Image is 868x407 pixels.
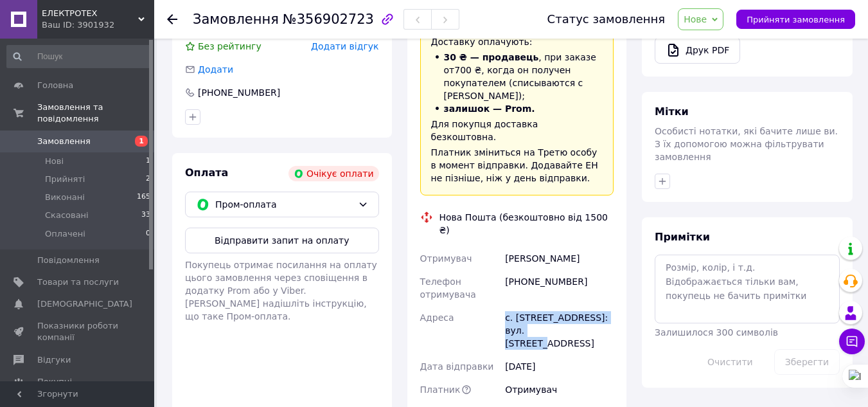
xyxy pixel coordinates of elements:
[502,355,616,378] div: [DATE]
[37,255,100,266] span: Повідомлення
[141,210,150,221] span: 33
[37,354,71,366] span: Відгуки
[444,52,539,62] span: 30 ₴ — продавець
[6,45,152,68] input: Пошук
[839,329,865,354] button: Чат з покупцем
[655,231,710,243] span: Примітки
[311,41,378,51] span: Додати відгук
[167,13,177,26] div: Повернутися назад
[193,12,279,27] span: Замовлення
[436,211,617,237] div: Нова Пошта (безкоштовно від 1500 ₴)
[42,8,138,19] span: ЕЛЕКТРОТЕХ
[45,228,85,240] span: Оплачені
[185,228,379,253] button: Відправити запит на оплату
[45,156,64,167] span: Нові
[37,376,72,388] span: Покупці
[502,270,616,306] div: [PHONE_NUMBER]
[37,320,119,343] span: Показники роботи компанії
[146,156,150,167] span: 1
[502,306,616,355] div: с. [STREET_ADDRESS]: вул. [STREET_ADDRESS]
[135,136,148,147] span: 1
[146,228,150,240] span: 0
[747,15,845,24] span: Прийняти замовлення
[42,19,154,31] div: Ваш ID: 3901932
[420,384,461,395] span: Платник
[37,80,73,91] span: Головна
[45,192,85,203] span: Виконані
[185,167,228,179] span: Оплата
[736,10,855,29] button: Прийняти замовлення
[283,12,374,27] span: №356902723
[215,197,353,212] span: Пром-оплата
[655,126,838,162] span: Особисті нотатки, які бачите лише ви. З їх допомогою можна фільтрувати замовлення
[198,41,261,51] span: Без рейтингу
[431,146,603,185] div: Платник зміниться на Третю особу в момент відправки. Додавайте ЕН не пізніше, ніж у день відправки.
[185,260,377,321] span: Покупець отримає посилання на оплату цього замовлення через сповіщення в додатку Prom або у Viber...
[288,166,379,181] div: Очікує оплати
[45,210,89,221] span: Скасовані
[197,86,281,99] div: [PHONE_NUMBER]
[502,378,616,401] div: Отримувач
[45,174,85,185] span: Прийняті
[655,37,740,64] a: Друк PDF
[420,361,494,372] span: Дата відправки
[37,136,91,147] span: Замовлення
[684,14,707,24] span: Нове
[37,276,119,288] span: Товари та послуги
[444,104,535,114] span: залишок — Prom.
[431,35,603,48] div: Доставку оплачують:
[420,253,472,264] span: Отримувач
[146,174,150,185] span: 2
[37,102,154,125] span: Замовлення та повідомлення
[431,118,603,143] div: Для покупця доставка безкоштовна.
[655,327,778,338] span: Залишилося 300 символів
[655,105,689,118] span: Мітки
[420,312,454,323] span: Адреса
[547,13,666,26] div: Статус замовлення
[137,192,150,203] span: 165
[420,276,476,300] span: Телефон отримувача
[198,64,233,75] span: Додати
[502,247,616,270] div: [PERSON_NAME]
[431,51,603,102] li: , при заказе от 700 ₴ , когда он получен покупателем (списываются с [PERSON_NAME]);
[37,298,132,310] span: [DEMOGRAPHIC_DATA]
